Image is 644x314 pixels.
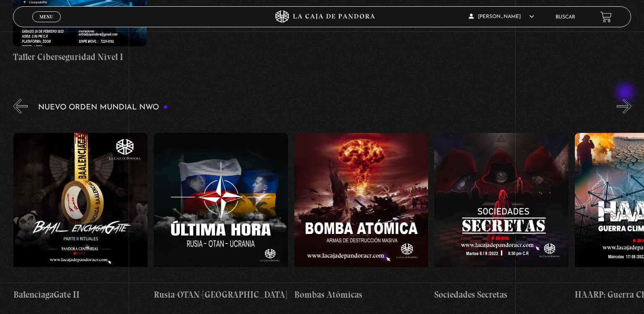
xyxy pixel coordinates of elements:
span: [PERSON_NAME] [469,14,534,19]
h4: Rusia-OTAN-[GEOGRAPHIC_DATA] [154,288,288,301]
h4: Taller Ciberseguridad Nivel I [13,50,147,64]
h3: Nuevo Orden Mundial NWO [38,104,168,112]
span: Menu [39,14,53,19]
h4: Bombas Atómicas [294,288,428,301]
button: Next [617,99,631,114]
h4: Sociedades Secretas [434,288,569,301]
h4: BalenciagaGate II [13,288,148,301]
a: View your shopping cart [600,11,612,22]
span: Cerrar [37,21,57,27]
a: Buscar [556,15,575,20]
button: Previous [13,99,28,114]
